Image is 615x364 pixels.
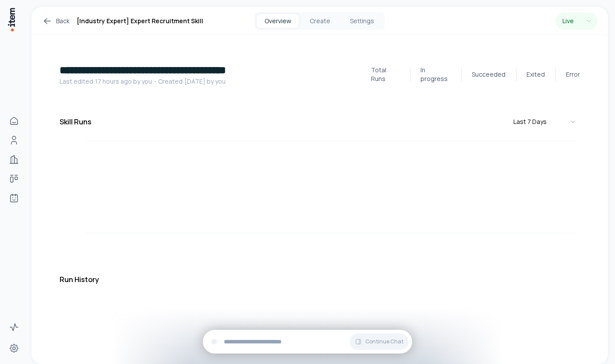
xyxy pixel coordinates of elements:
h3: Run History [60,274,580,285]
span: Continue Chat [365,338,403,345]
img: Item Brain Logo [7,7,16,32]
h3: Skill Runs [60,117,92,127]
div: Continue Chat [203,330,412,353]
p: Succeeded [472,70,505,79]
a: Companies [5,151,23,168]
a: Back [42,16,70,26]
a: Home [5,112,23,130]
a: People [5,131,23,149]
p: Exited [527,70,545,79]
a: Deals [5,170,23,187]
button: Create [299,14,341,28]
a: Agents [5,189,23,207]
p: In progress [421,66,451,83]
button: Continue Chat [350,333,409,350]
h1: [Industry Expert] Expert Recruitment Skill [77,16,203,26]
p: Last edited: 17 hours ago by you ・Created: [DATE] by you [60,77,361,86]
button: Last 7 Days [510,114,580,130]
p: Error [566,70,580,79]
a: Activity [5,318,23,336]
button: Overview [257,14,299,28]
p: Total Runs [371,66,399,83]
button: Settings [341,14,383,28]
a: Settings [5,339,23,357]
